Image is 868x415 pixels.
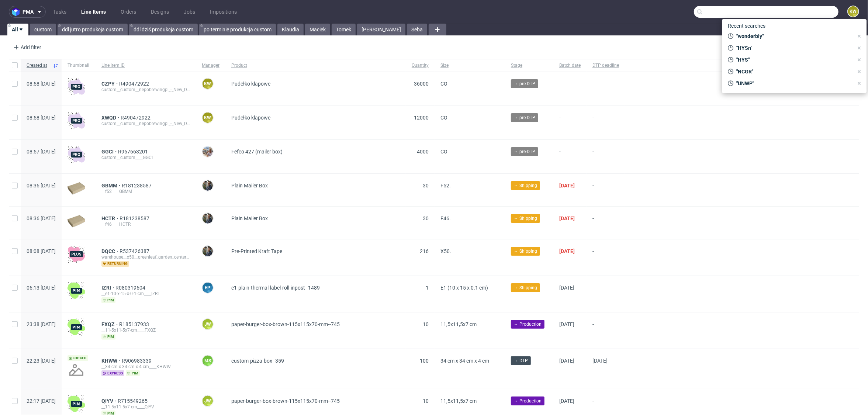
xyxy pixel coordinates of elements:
span: "NCGR" [734,68,854,75]
img: plain-eco.9b3ba858dad33fd82c36.png [68,182,85,195]
a: R490472922 [121,115,152,121]
span: E1 (10 x 15 x 0.1 cm) [440,285,488,291]
span: 08:58 [DATE] [27,115,56,121]
a: Orders [116,6,141,18]
span: returning [101,261,129,267]
span: [DATE] [559,215,575,221]
span: Pre-Printed Kraft Tape [231,248,282,254]
a: R967663201 [118,149,149,155]
span: 100 [420,358,429,364]
span: 08:36 [DATE] [27,183,56,189]
span: → Shipping [514,215,537,222]
span: Created at [27,62,50,69]
span: DTP deadline [592,62,619,69]
span: pim [126,370,140,376]
a: Seba [407,24,427,35]
span: R181238587 [120,215,151,221]
span: 11,5x11,5x7 cm [440,398,477,404]
a: R181238587 [122,183,153,189]
span: 11,5x11,5x7 cm [440,321,477,327]
span: R080319604 [115,285,147,291]
span: Product [231,62,400,69]
span: Quantity [412,62,429,69]
span: 34 cm x 34 cm x 4 cm [440,358,489,364]
div: custom__custom____GGCI [101,155,190,160]
span: Locked [68,355,88,361]
span: → pre-DTP [514,80,535,87]
span: 08:36 [DATE] [27,215,56,221]
span: CZPY [101,81,119,87]
img: plus-icon.676465ae8f3a83198b3f.png [68,245,85,263]
span: 4000 [417,149,429,155]
figcaption: KW [848,6,858,17]
span: Manager [202,62,219,69]
figcaption: JW [203,319,213,329]
a: All [7,24,28,35]
a: Jobs [179,6,200,18]
span: - [559,115,581,131]
a: ddl dziś produkcja custom [129,24,198,35]
a: FXQZ [101,321,119,327]
img: Maciej Sobola [203,213,213,224]
span: Batch date [559,62,581,69]
span: "HYSn" [734,44,854,52]
span: Size [440,62,499,69]
a: GBMM [101,183,122,189]
span: paper-burger-box-brown-115x115x70-mm--745 [231,321,340,327]
span: 10 [423,398,429,404]
a: R537426387 [120,248,151,254]
figcaption: KW [203,113,213,123]
div: __f46____HCTR [101,221,190,227]
a: Tasks [49,6,71,18]
span: → Production [514,398,542,404]
span: 08:57 [DATE] [27,149,56,155]
span: 22:17 [DATE] [27,398,56,404]
span: F52. [440,183,451,189]
span: 08:58 [DATE] [27,81,56,87]
span: QIYV [101,398,118,404]
span: Plain Mailer Box [231,215,268,221]
span: [DATE] [559,248,575,254]
a: R906983339 [122,358,153,364]
img: Michał Palasek [203,146,213,157]
a: XWQD [101,115,121,121]
figcaption: JW [203,396,213,406]
span: [DATE] [559,285,574,291]
span: → Shipping [514,182,537,189]
img: no_design.png [68,361,85,379]
a: GGCI [101,149,118,155]
span: DQCC [101,248,120,254]
span: express [101,370,124,376]
span: Fefco 427 (mailer box) [231,149,283,155]
span: paper-burger-box-brown-115x115x70-mm--745 [231,398,340,404]
a: Designs [146,6,173,18]
a: R185137933 [119,321,151,327]
img: pro-icon.017ec5509f39f3e742e3.png [68,78,85,96]
a: R490472922 [119,81,151,87]
span: IZRI [101,285,115,291]
span: - [592,215,619,230]
span: [DATE] [592,358,608,364]
a: Tomek [332,24,356,35]
span: "UNWP" [734,80,854,87]
span: CO [440,81,447,87]
a: KHWW [101,358,122,364]
div: __11-5x11-5x7-cm____FXQZ [101,327,190,333]
span: Plain Mailer Box [231,183,268,189]
span: - [559,149,581,165]
a: po terminie produkcja custom [199,24,276,35]
span: → pre-DTP [514,114,535,121]
div: __34-cm-x-34-cm-x-4-cm____KHWW [101,364,190,370]
a: custom [30,24,56,35]
a: ddl jutro produkcja custom [58,24,128,35]
div: Add filter [10,41,43,53]
figcaption: EP [203,283,213,293]
img: pro-icon.017ec5509f39f3e742e3.png [68,146,85,163]
img: wHgJFi1I6lmhQAAAABJRU5ErkJggg== [68,282,85,300]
